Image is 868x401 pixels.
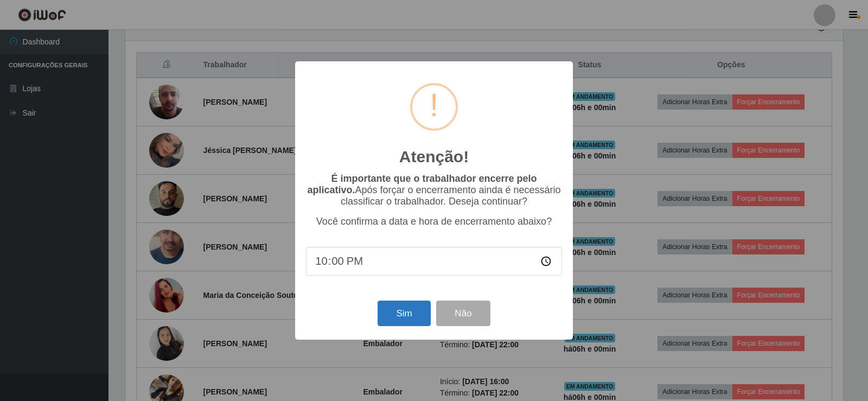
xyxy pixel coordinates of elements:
[378,301,430,326] button: Sim
[306,216,562,227] p: Você confirma a data e hora de encerramento abaixo?
[436,301,490,326] button: Não
[307,173,537,195] b: É importante que o trabalhador encerre pelo aplicativo.
[306,173,562,207] p: Após forçar o encerramento ainda é necessário classificar o trabalhador. Deseja continuar?
[399,147,469,167] h2: Atenção!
